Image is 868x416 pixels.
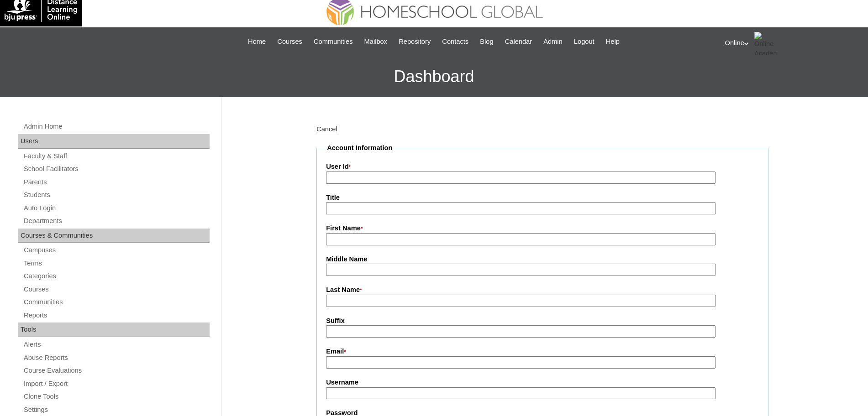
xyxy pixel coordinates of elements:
[480,36,493,47] span: Blog
[399,36,431,47] span: Repository
[326,193,759,203] label: Title
[475,36,498,47] a: Blog
[23,151,210,162] a: Faculty & Staff
[326,316,759,326] label: Suffix
[543,36,563,47] span: Admin
[360,36,392,47] a: Mailbox
[23,163,210,175] a: School Facilitators
[326,347,759,357] label: Email
[18,229,210,243] div: Courses & Communities
[569,36,599,47] a: Logout
[248,36,266,47] span: Home
[364,36,388,47] span: Mailbox
[23,391,210,402] a: Clone Tools
[23,121,210,132] a: Admin Home
[23,189,210,201] a: Students
[754,32,777,55] img: Online Academy
[326,224,759,234] label: First Name
[500,36,537,47] a: Calendar
[23,404,210,416] a: Settings
[23,215,210,227] a: Departments
[505,36,532,47] span: Calendar
[18,322,210,337] div: Tools
[725,32,859,55] div: Online
[309,36,358,47] a: Communities
[23,339,210,350] a: Alerts
[23,203,210,214] a: Auto Login
[437,36,473,47] a: Contacts
[23,177,210,188] a: Parents
[314,36,353,47] span: Communities
[326,143,393,153] legend: Account Information
[23,365,210,376] a: Course Evaluations
[601,36,624,47] a: Help
[326,285,759,295] label: Last Name
[326,162,759,172] label: User Id
[606,36,620,47] span: Help
[18,134,210,149] div: Users
[539,36,567,47] a: Admin
[5,56,863,97] h3: Dashboard
[394,36,435,47] a: Repository
[574,36,594,47] span: Logout
[243,36,270,47] a: Home
[273,36,307,47] a: Courses
[277,36,302,47] span: Courses
[23,296,210,308] a: Communities
[326,378,759,387] label: Username
[23,270,210,282] a: Categories
[326,255,759,264] label: Middle Name
[23,284,210,295] a: Courses
[23,244,210,256] a: Campuses
[316,125,337,133] a: Cancel
[23,258,210,269] a: Terms
[23,378,210,390] a: Import / Export
[442,36,468,47] span: Contacts
[23,352,210,364] a: Abuse Reports
[23,310,210,321] a: Reports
